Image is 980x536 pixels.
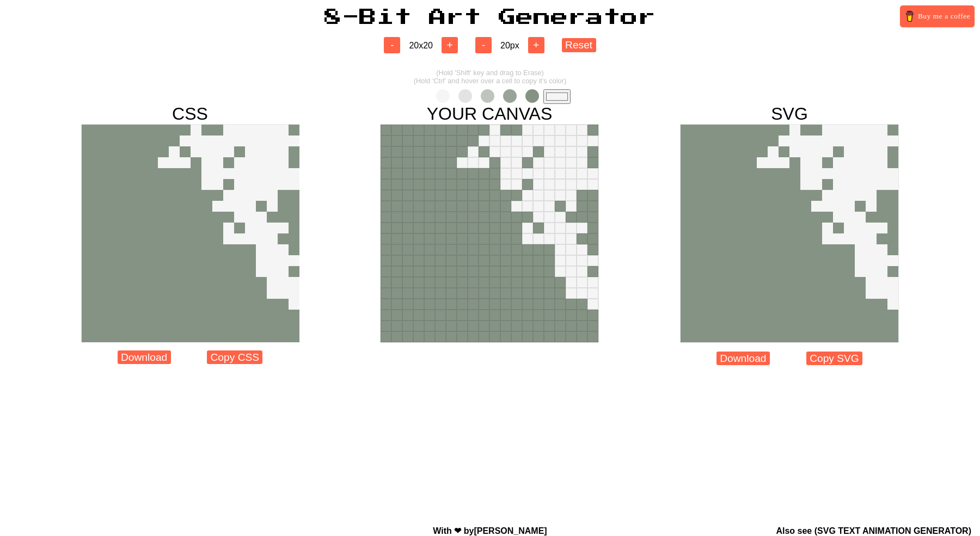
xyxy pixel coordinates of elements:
[918,11,970,22] span: Buy me a coffee
[409,41,433,50] span: 20 x 20
[414,69,566,85] span: (Hold 'Shift' key and drag to Erase) (Hold 'Ctrl' and hover over a cell to copy it's color)
[207,350,262,364] button: Copy CSS
[427,104,553,124] span: YOUR CANVAS
[475,37,492,53] button: -
[776,526,971,535] span: Also see ( )
[384,37,400,53] button: -
[454,526,461,535] span: love
[716,352,770,365] button: Download
[474,526,547,535] a: [PERSON_NAME]
[500,41,519,50] span: 20 px
[904,11,915,22] img: Buy me a coffee
[771,104,808,124] span: SVG
[172,104,208,124] span: CSS
[562,38,596,52] button: Reset
[528,37,544,53] button: +
[900,5,975,27] a: Buy me a coffee
[817,526,969,535] a: SVG TEXT ANIMATION GENERATOR
[806,352,862,365] button: Copy SVG
[442,37,458,53] button: +
[118,350,171,364] button: Download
